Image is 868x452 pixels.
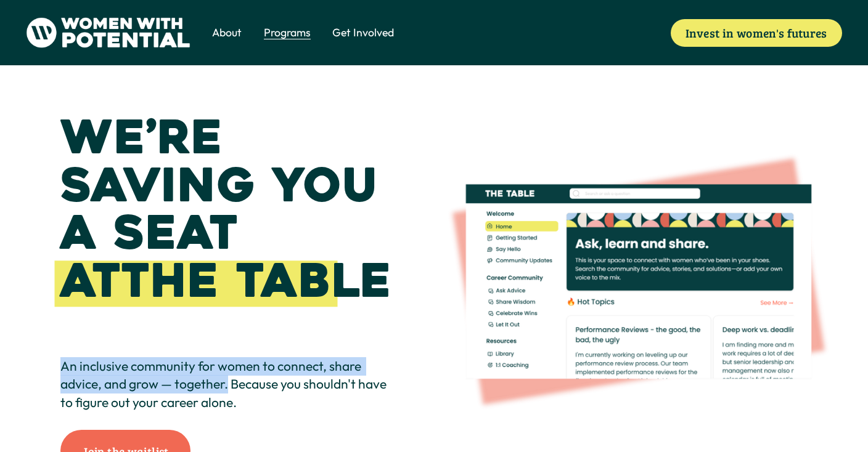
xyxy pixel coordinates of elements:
span: Programs [264,25,311,41]
a: folder dropdown [212,24,242,41]
a: folder dropdown [264,24,311,41]
img: Women With Potential [26,17,190,48]
a: Invest in women's futures [671,19,842,47]
h1: We’re saving you a seat at [60,114,396,305]
span: Get Involved [332,25,394,41]
span: The Table [121,251,392,311]
a: folder dropdown [332,24,394,41]
p: An inclusive community for women to connect, share advice, and grow — together. Because you shoul... [60,357,396,412]
span: About [212,25,242,41]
